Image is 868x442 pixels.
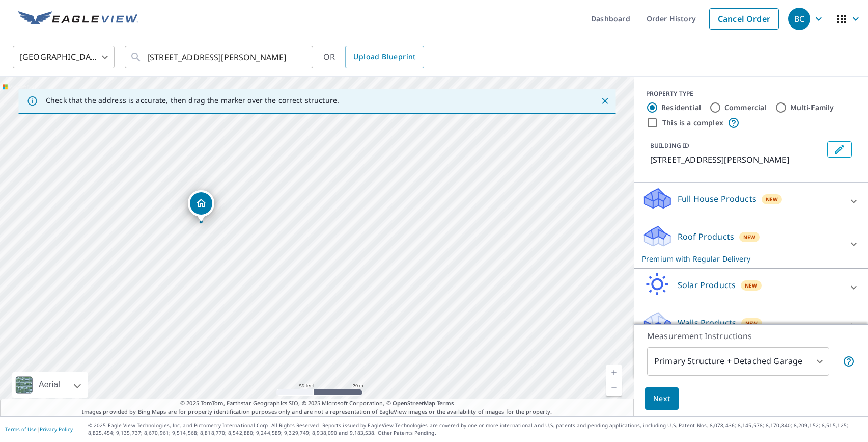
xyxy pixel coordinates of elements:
p: Walls Products [678,317,736,329]
a: Terms [437,399,454,407]
a: Upload Blueprint [345,46,424,68]
p: BUILDING ID [650,141,689,150]
a: Current Level 19, Zoom In [606,365,622,380]
p: © 2025 Eagle View Technologies, Inc. and Pictometry International Corp. All Rights Reserved. Repo... [88,422,863,437]
p: Premium with Regular Delivery [642,253,842,264]
div: Primary Structure + Detached Garage [647,347,829,376]
span: New [745,281,758,290]
span: New [766,195,778,203]
div: Aerial [12,372,88,398]
div: Dropped pin, building 1, Residential property, 5445 SW Hume St Portland, OR 97219 [188,190,214,222]
label: This is a complex [662,118,723,128]
div: [GEOGRAPHIC_DATA] [13,43,115,71]
button: Close [598,94,611,108]
div: OR [323,46,424,68]
a: OpenStreetMap [393,399,435,407]
p: Full House Products [678,193,757,205]
a: Terms of Use [5,426,37,433]
span: Your report will include the primary structure and a detached garage if one exists. [843,355,855,368]
div: BC [788,8,810,30]
div: PROPERTY TYPE [646,89,856,98]
span: New [743,233,756,241]
div: Walls ProductsNew [642,310,860,340]
p: Roof Products [678,230,734,243]
p: [STREET_ADDRESS][PERSON_NAME] [650,153,823,166]
p: | [5,426,73,432]
p: Solar Products [678,279,736,291]
div: Roof ProductsNewPremium with Regular Delivery [642,224,860,264]
label: Commercial [724,102,767,113]
span: New [745,319,758,327]
div: Full House ProductsNew [642,187,860,216]
a: Privacy Policy [40,426,73,433]
button: Next [645,387,679,410]
input: Search by address or latitude-longitude [147,43,292,71]
div: Solar ProductsNew [642,273,860,302]
span: © 2025 TomTom, Earthstar Geographics SIO, © 2025 Microsoft Corporation, © [180,399,454,408]
p: Check that the address is accurate, then drag the marker over the correct structure. [46,96,339,105]
a: Cancel Order [709,8,779,30]
span: Next [653,393,670,405]
img: EV Logo [18,11,138,27]
label: Multi-Family [790,102,834,113]
label: Residential [661,102,701,113]
span: Upload Blueprint [353,50,415,63]
a: Current Level 19, Zoom Out [606,380,622,396]
div: Aerial [36,372,63,398]
p: Measurement Instructions [647,330,855,342]
button: Edit building 1 [827,141,852,158]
